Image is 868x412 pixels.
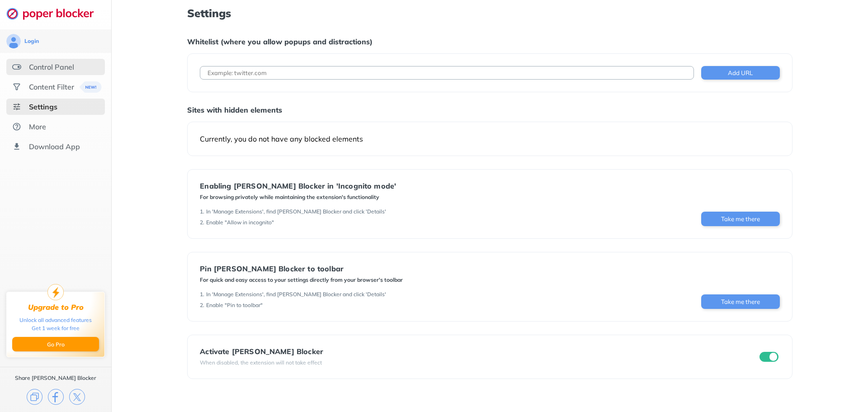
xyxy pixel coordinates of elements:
[47,284,64,300] img: upgrade-to-pro.svg
[200,134,779,143] div: Currently, you do not have any blocked elements
[206,208,386,215] div: In 'Manage Extensions', find [PERSON_NAME] Blocker and click 'Details'
[187,37,792,46] div: Whitelist (where you allow popups and distractions)
[200,276,403,284] div: For quick and easy access to your settings directly from your browser's toolbar
[6,7,104,20] img: logo-webpage.svg
[69,389,85,405] img: x.svg
[200,208,204,215] div: 1 .
[200,66,693,80] input: Example: twitter.com
[200,194,396,201] div: For browsing privately while maintaining the extension's functionality
[187,7,792,19] h1: Settings
[206,291,386,298] div: In 'Manage Extensions', find [PERSON_NAME] Blocker and click 'Details'
[48,389,64,405] img: facebook.svg
[12,102,21,111] img: settings-selected.svg
[29,142,80,151] div: Download App
[187,105,792,114] div: Sites with hidden elements
[6,34,21,48] img: avatar.svg
[200,302,204,309] div: 2 .
[12,82,21,91] img: social.svg
[12,142,21,151] img: download-app.svg
[32,324,80,332] div: Get 1 week for free
[701,212,780,226] button: Take me there
[200,265,403,273] div: Pin [PERSON_NAME] Blocker to toolbar
[200,347,323,355] div: Activate [PERSON_NAME] Blocker
[29,102,57,111] div: Settings
[28,303,84,312] div: Upgrade to Pro
[200,182,396,190] div: Enabling [PERSON_NAME] Blocker in 'Incognito mode'
[12,337,99,351] button: Go Pro
[19,316,92,324] div: Unlock all advanced features
[12,62,21,71] img: features.svg
[200,219,204,226] div: 2 .
[12,122,21,131] img: about.svg
[701,66,780,80] button: Add URL
[206,219,274,226] div: Enable "Allow in incognito"
[206,302,263,309] div: Enable "Pin to toolbar"
[200,359,323,366] div: When disabled, the extension will not take effect
[29,62,74,71] div: Control Panel
[24,38,39,45] div: Login
[80,81,102,93] img: menuBanner.svg
[15,374,96,382] div: Share [PERSON_NAME] Blocker
[200,291,204,298] div: 1 .
[27,389,42,405] img: copy.svg
[29,122,46,131] div: More
[701,294,780,309] button: Take me there
[29,82,74,91] div: Content Filter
